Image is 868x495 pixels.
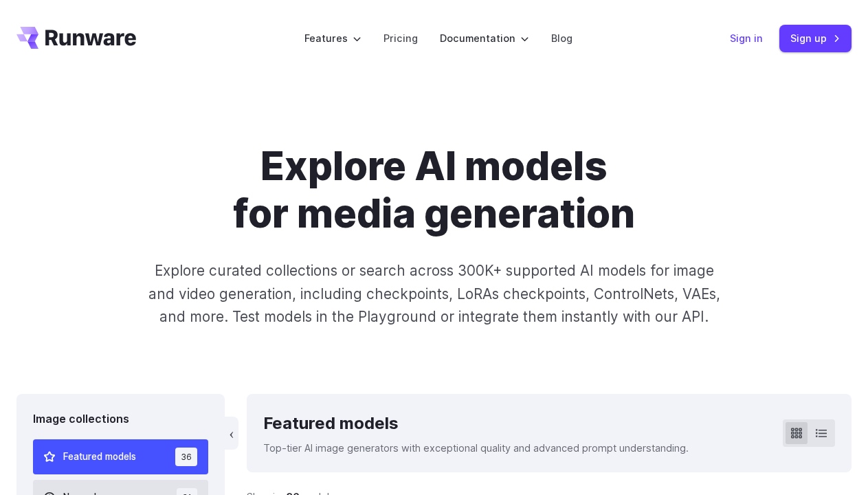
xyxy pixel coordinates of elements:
label: Documentation [440,30,529,46]
a: Sign up [779,25,852,52]
a: Blog [551,30,572,46]
p: Explore curated collections or search across 300K+ supported AI models for image and video genera... [142,259,726,328]
a: Sign in [730,30,763,46]
a: Go to / [16,27,136,49]
div: Featured models [263,410,689,437]
div: Image collections [33,410,208,428]
button: ‹ [225,417,238,450]
label: Features [304,30,361,46]
p: Top-tier AI image generators with exceptional quality and advanced prompt understanding. [263,440,689,456]
h1: Explore AI models for media generation [100,143,768,237]
span: 36 [175,448,197,466]
a: Pricing [383,30,418,46]
button: Featured models 36 [33,439,208,474]
span: Featured models [63,450,136,465]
